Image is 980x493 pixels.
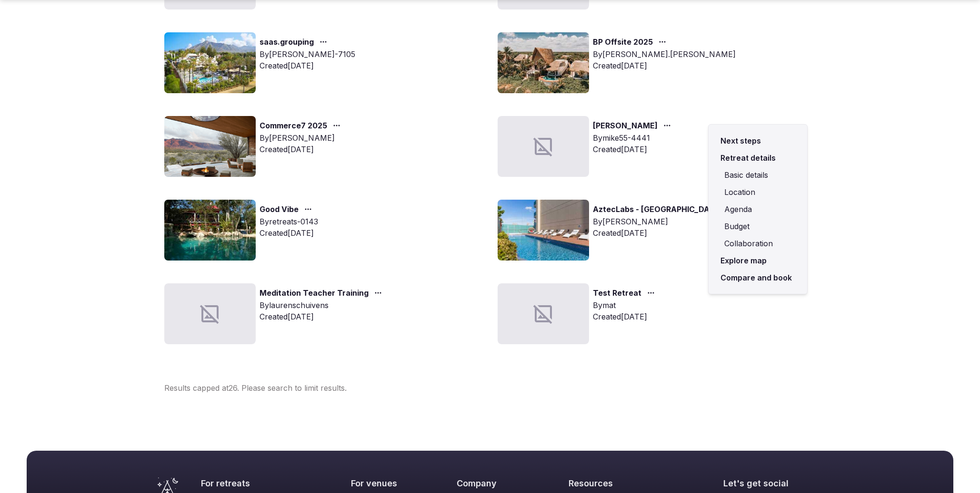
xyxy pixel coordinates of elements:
[716,184,800,201] a: Location
[457,477,522,489] h2: Company
[569,477,677,489] h2: Resources
[723,477,823,489] h2: Let's get social
[716,149,800,166] a: Retreat details
[201,477,304,489] h2: For retreats
[716,132,800,149] a: Next steps
[716,252,800,269] a: Explore map
[716,218,800,235] a: Budget
[716,235,800,252] a: Collaboration
[716,166,800,184] a: Basic details
[351,477,410,489] h2: For venues
[716,201,800,218] a: Agenda
[716,269,800,286] a: Compare and book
